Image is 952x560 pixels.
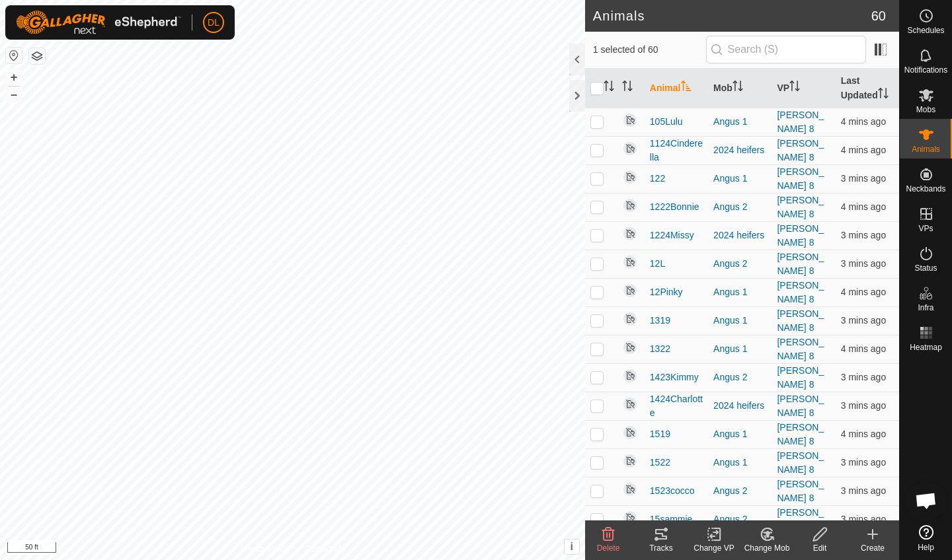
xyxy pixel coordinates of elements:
button: + [6,69,22,85]
span: 1522 [650,456,670,470]
div: Angus 2 [713,512,766,526]
a: [PERSON_NAME] 8 [777,507,824,532]
span: Schedules [907,26,944,34]
span: 23 Sep 2025 at 6:15 pm [841,287,886,297]
div: Angus 2 [713,257,766,271]
div: Angus 2 [713,484,766,498]
span: Notifications [904,66,947,74]
span: DL [208,16,219,30]
div: Edit [793,542,846,554]
span: 23 Sep 2025 at 6:15 pm [841,201,886,212]
span: 1319 [650,314,670,328]
a: [PERSON_NAME] 8 [777,422,824,446]
a: [PERSON_NAME] 8 [777,394,824,418]
img: returning off [622,226,638,242]
span: Delete [597,543,620,553]
span: Help [918,543,934,551]
a: [PERSON_NAME] 8 [777,308,824,333]
div: 2024 heifers [713,399,766,413]
span: 23 Sep 2025 at 6:16 pm [841,485,886,496]
span: 1523cocco [650,484,695,498]
div: Create [846,542,899,554]
span: 23 Sep 2025 at 6:15 pm [841,343,886,354]
div: Angus 1 [713,172,766,186]
span: 1423Kimmy [650,370,699,384]
span: 23 Sep 2025 at 6:15 pm [841,315,886,326]
a: [PERSON_NAME] 8 [777,223,824,248]
span: 1124Cinderella [650,137,703,164]
a: Help [900,520,952,557]
img: returning off [622,425,638,440]
a: [PERSON_NAME] 8 [777,479,824,503]
div: Angus 2 [713,370,766,384]
th: VP [772,69,835,108]
span: 105Lulu [650,115,683,129]
th: Animal [645,69,708,108]
span: 23 Sep 2025 at 6:15 pm [841,429,886,439]
span: 23 Sep 2025 at 6:16 pm [841,400,886,411]
a: Contact Us [305,543,344,555]
a: Privacy Policy [240,543,290,555]
img: returning off [622,141,638,157]
img: returning off [622,197,638,213]
img: returning off [622,368,638,384]
p-sorticon: Activate to sort [878,90,889,100]
p-sorticon: Activate to sort [604,83,614,93]
div: Angus 1 [713,427,766,441]
div: Angus 1 [713,456,766,470]
button: Reset Map [6,48,22,63]
th: Mob [708,69,772,108]
img: returning off [622,254,638,270]
img: returning off [622,396,638,412]
input: Search (S) [706,36,866,63]
a: [PERSON_NAME] 8 [777,166,824,191]
span: VPs [918,225,933,232]
img: returning off [622,453,638,469]
img: returning off [622,169,638,185]
span: Neckbands [906,185,945,193]
th: Last Updated [836,69,899,108]
span: 15sammie [650,512,693,526]
div: Angus 2 [713,200,766,214]
p-sorticon: Activate to sort [733,83,743,93]
span: 122 [650,172,665,186]
span: 60 [871,6,886,26]
div: Tracks [635,542,688,554]
span: 23 Sep 2025 at 6:16 pm [841,230,886,240]
span: 23 Sep 2025 at 6:16 pm [841,514,886,524]
p-sorticon: Activate to sort [622,83,633,93]
img: returning off [622,112,638,128]
button: i [565,540,579,554]
p-sorticon: Activate to sort [789,83,800,93]
span: 23 Sep 2025 at 6:15 pm [841,116,886,127]
span: 1224Missy [650,228,694,242]
div: Open chat [906,481,946,520]
h2: Animals [593,8,871,24]
img: returning off [622,339,638,355]
a: [PERSON_NAME] 8 [777,450,824,475]
span: 23 Sep 2025 at 6:15 pm [841,145,886,155]
a: [PERSON_NAME] 8 [777,337,824,361]
img: returning off [622,311,638,327]
img: returning off [622,481,638,497]
a: [PERSON_NAME] 8 [777,195,824,219]
p-sorticon: Activate to sort [681,83,692,93]
a: [PERSON_NAME] 8 [777,252,824,276]
img: Gallagher Logo [16,11,181,34]
span: i [571,541,573,552]
div: 2024 heifers [713,143,766,157]
a: [PERSON_NAME] 8 [777,280,824,304]
span: 1222Bonnie [650,200,699,214]
div: Angus 1 [713,115,766,129]
span: Infra [918,304,933,312]
span: Mobs [916,106,935,114]
span: Heatmap [910,343,942,351]
img: returning off [622,510,638,526]
span: 1519 [650,427,670,441]
span: 23 Sep 2025 at 6:16 pm [841,372,886,382]
a: [PERSON_NAME] 8 [777,365,824,390]
span: 1424Charlotte [650,392,703,420]
a: [PERSON_NAME] 8 [777,138,824,162]
span: 23 Sep 2025 at 6:16 pm [841,258,886,269]
img: returning off [622,283,638,298]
